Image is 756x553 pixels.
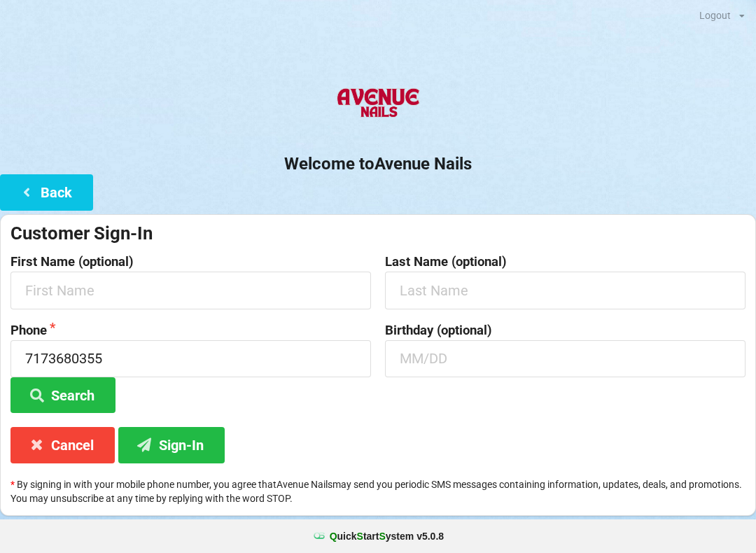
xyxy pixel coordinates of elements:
input: First Name [10,272,371,309]
label: First Name (optional) [10,255,371,269]
span: Q [330,531,337,542]
img: favicon.ico [312,529,326,543]
button: Cancel [10,427,115,463]
div: Logout [699,10,731,20]
label: Last Name (optional) [385,255,745,269]
div: Customer Sign-In [10,222,745,245]
img: AvenueNails-Logo.png [331,76,424,132]
button: Search [10,377,115,413]
input: Last Name [385,272,745,309]
label: Phone [10,323,371,337]
input: MM/DD [385,340,745,377]
span: S [379,531,385,542]
input: 1234567890 [10,340,371,377]
span: S [357,531,363,542]
label: Birthday (optional) [385,323,745,337]
b: uick tart ystem v 5.0.8 [330,529,444,543]
button: Sign-In [118,427,225,463]
p: By signing in with your mobile phone number, you agree that Avenue Nails may send you periodic SM... [10,477,745,505]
